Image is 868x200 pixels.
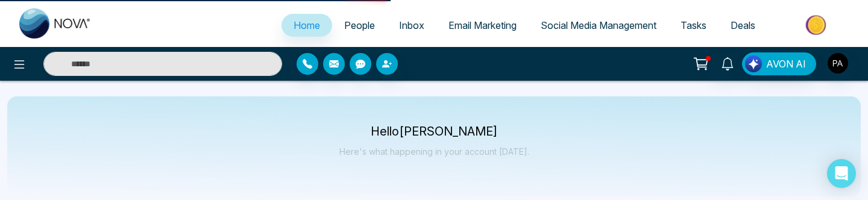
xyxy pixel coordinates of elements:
[19,8,92,39] img: Nova CRM Logo
[827,159,856,188] div: Open Intercom Messenger
[742,52,816,75] button: AVON AI
[541,19,656,31] span: Social Media Management
[828,53,848,73] img: User Avatar
[731,19,755,31] span: Deals
[436,14,529,37] a: Email Marketing
[745,55,762,72] img: Lead Flow
[448,19,517,31] span: Email Marketing
[399,19,424,31] span: Inbox
[766,57,806,71] span: AVON AI
[339,127,529,137] p: Hello [PERSON_NAME]
[773,11,861,39] img: Market-place.gif
[387,14,436,37] a: Inbox
[668,14,719,37] a: Tasks
[719,14,767,37] a: Deals
[344,19,375,31] span: People
[681,19,706,31] span: Tasks
[339,146,529,157] p: Here's what happening in your account [DATE].
[294,19,320,31] span: Home
[332,14,387,37] a: People
[529,14,668,37] a: Social Media Management
[281,14,332,37] a: Home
